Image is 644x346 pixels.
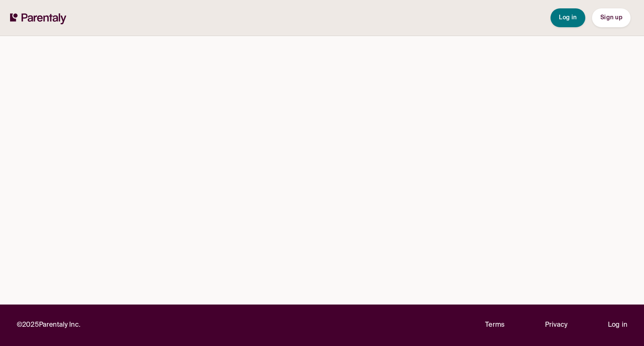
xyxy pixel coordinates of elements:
[608,320,627,331] a: Log in
[600,15,622,21] span: Sign up
[559,15,577,21] span: Log in
[592,8,631,27] button: Sign up
[17,320,80,331] p: © 2025 Parentaly Inc.
[545,320,568,331] a: Privacy
[485,320,504,331] a: Terms
[551,8,585,27] button: Log in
